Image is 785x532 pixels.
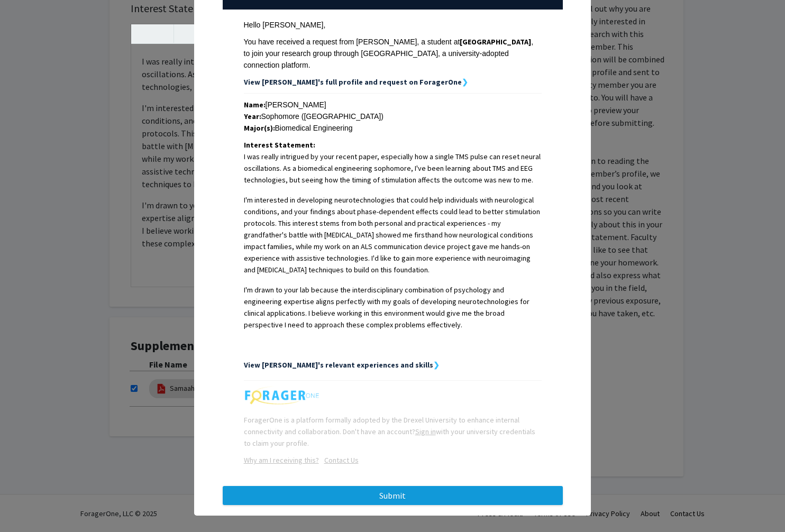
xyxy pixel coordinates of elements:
[223,486,563,505] button: Submit
[244,36,542,71] div: You have received a request from [PERSON_NAME], a student at , to join your research group throug...
[244,99,542,111] div: [PERSON_NAME]
[324,455,359,465] u: Contact Us
[244,100,266,109] strong: Name:
[244,455,319,465] u: Why am I receiving this?
[244,455,319,465] a: Opens in a new tab
[244,140,315,150] strong: Interest Statement:
[244,194,542,276] p: I'm interested in developing neurotechnologies that could help individuals with neurological cond...
[244,360,433,370] strong: View [PERSON_NAME]'s relevant experiences and skills
[244,122,542,134] div: Biomedical Engineering
[244,284,542,331] p: I'm drawn to your lab because the interdisciplinary combination of psychology and engineering exp...
[319,455,359,465] a: Opens in a new tab
[244,123,275,133] strong: Major(s):
[244,151,542,186] p: I was really intrigued by your recent paper, especially how a single TMS pulse can reset neural o...
[460,37,531,47] strong: [GEOGRAPHIC_DATA]
[244,77,462,87] strong: View [PERSON_NAME]'s full profile and request on ForagerOne
[8,484,45,524] iframe: Chat
[244,112,261,121] strong: Year:
[415,427,436,436] a: Sign in
[244,415,535,448] span: ForagerOne is a platform formally adopted by the Drexel University to enhance internal connectivi...
[433,360,440,370] strong: ❯
[244,19,542,31] div: Hello [PERSON_NAME],
[462,77,468,87] strong: ❯
[244,111,542,122] div: Sophomore ([GEOGRAPHIC_DATA])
